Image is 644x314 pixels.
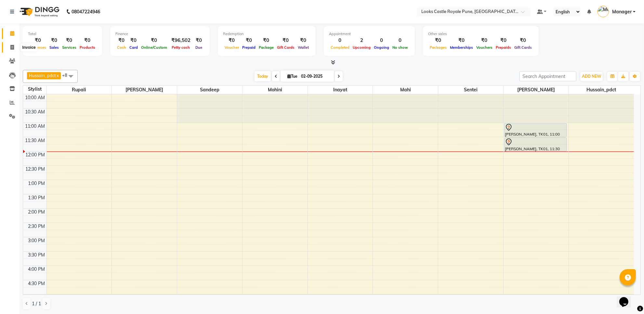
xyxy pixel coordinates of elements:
div: 12:30 PM [24,166,46,173]
div: ₹0 [275,37,296,44]
div: 0 [372,37,391,44]
div: ₹0 [139,37,169,44]
div: ₹0 [241,37,257,44]
span: Services [60,45,78,50]
input: 2025-09-02 [299,72,332,81]
span: Package [257,45,275,50]
div: [PERSON_NAME], TK01, 11:30 AM-12:00 PM, Blow Dry Stylist(F)* [505,138,567,151]
img: Manager [598,6,609,17]
div: ₹0 [494,37,513,44]
div: 11:30 AM [24,137,46,144]
span: Manager [612,8,632,15]
div: Finance [115,31,204,37]
input: Search Appointment [519,71,576,81]
span: Memberships [448,45,475,50]
div: 4:30 PM [27,280,46,287]
span: Prepaids [494,45,513,50]
div: ₹0 [513,37,533,44]
div: 2:30 PM [27,223,46,230]
span: Completed [329,45,351,50]
a: x [56,73,59,78]
span: Prepaid [241,45,257,50]
span: [PERSON_NAME] [112,86,177,94]
div: 4:00 PM [27,266,46,273]
span: Online/Custom [139,45,169,50]
span: Wallet [296,45,310,50]
span: Vouchers [475,45,494,50]
div: ₹0 [223,37,241,44]
span: Hussain_pdct [29,73,56,78]
span: Voucher [223,45,241,50]
div: 12:00 PM [24,151,46,158]
div: 0 [329,37,351,44]
div: Other sales [428,31,533,37]
span: Hussain_pdct [569,86,634,94]
b: 08047224946 [72,3,100,21]
span: +8 [62,72,72,78]
div: ₹0 [60,37,78,44]
span: Card [128,45,139,50]
span: Today [255,71,271,81]
iframe: chat widget [617,288,637,307]
div: [PERSON_NAME], TK01, 11:00 AM-11:30 AM, Wash Shampoo(F) [505,123,567,137]
span: Ongoing [372,45,391,50]
span: Gift Cards [513,45,533,50]
div: 3:30 PM [27,252,46,258]
div: 0 [391,37,410,44]
div: ₹0 [257,37,275,44]
div: ₹0 [475,37,494,44]
span: Packages [428,45,448,50]
div: ₹0 [296,37,310,44]
span: Rupali [47,86,112,94]
div: Total [28,31,97,37]
span: Cash [115,45,128,50]
div: Invoice [20,44,37,51]
span: No show [391,45,410,50]
div: ₹0 [115,37,128,44]
span: Inayat [308,86,373,94]
div: ₹0 [78,37,97,44]
span: Sandeep [177,86,242,94]
div: 1:30 PM [27,194,46,201]
div: ₹0 [193,37,204,44]
img: logo [17,3,61,21]
div: ₹96,502 [169,37,193,44]
span: Products [78,45,97,50]
span: Petty cash [170,45,192,50]
span: Mahi [373,86,438,94]
span: 1 / 1 [32,300,41,307]
div: ₹0 [448,37,475,44]
span: Sentei [438,86,503,94]
span: Sales [48,45,60,50]
div: 11:00 AM [24,123,46,130]
span: Upcoming [351,45,372,50]
div: 1:00 PM [27,180,46,187]
div: ₹0 [128,37,139,44]
div: 10:30 AM [24,109,46,115]
span: Tue [286,74,299,79]
span: Due [194,45,204,50]
span: Gift Cards [275,45,296,50]
span: Mohini [243,86,308,94]
div: ₹0 [428,37,448,44]
div: 2 [351,37,372,44]
div: 5:00 PM [27,294,46,301]
span: [PERSON_NAME] [504,86,569,94]
button: ADD NEW [580,72,603,81]
div: 2:00 PM [27,209,46,216]
span: ADD NEW [582,74,601,79]
div: Appointment [329,31,410,37]
div: 3:00 PM [27,237,46,244]
div: ₹0 [48,37,60,44]
div: ₹0 [28,37,48,44]
div: Stylist [23,86,46,93]
div: 10:00 AM [24,94,46,101]
div: Redemption [223,31,310,37]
